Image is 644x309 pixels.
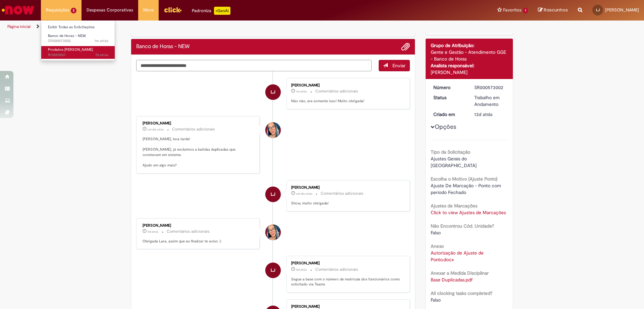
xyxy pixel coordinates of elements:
[431,156,477,168] span: Ajustes Gerais do [GEOGRAPHIC_DATA]
[271,186,275,202] span: LJ
[538,7,568,13] a: Rascunhos
[431,209,506,216] a: Click to view Ajustes de Marcações
[291,277,403,287] p: Segue a base com o número de matrícula dos funcionários como solicitado via Teams
[46,7,69,13] span: Requisições
[474,94,505,108] div: Trabalho em Andamento
[596,8,600,12] span: LJ
[431,230,441,236] span: Falso
[192,7,230,15] div: Padroniza
[431,297,441,303] span: Falso
[431,42,508,49] div: Grupo de Atribuição:
[474,111,492,117] time: 17/09/2025 16:19:12
[296,89,307,93] time: 30/09/2025 13:27:22
[291,186,403,190] div: [PERSON_NAME]
[296,268,307,272] span: 5d atrás
[379,60,410,71] button: Enviar
[271,84,275,100] span: LJ
[291,305,403,309] div: [PERSON_NAME]
[265,122,281,138] div: Maira Priscila Da Silva Arnaldo
[428,84,470,91] dt: Número
[48,47,93,52] span: Produtos [PERSON_NAME]
[172,126,215,132] small: Comentários adicionais
[296,192,312,196] time: 29/09/2025 08:04:21
[95,38,108,43] time: 30/09/2025 13:27:22
[167,229,210,234] small: Comentários adicionais
[296,192,312,196] span: um dia atrás
[431,62,508,69] div: Analista responsável:
[431,183,502,195] span: Ajuste De Marcação - Ponto com período Fechado
[315,267,358,272] small: Comentários adicionais
[431,69,508,76] div: [PERSON_NAME]
[143,7,154,13] span: More
[48,52,108,58] span: R13559557
[271,262,275,278] span: LJ
[431,49,508,62] div: Gente e Gestão - Atendimento GGE - Banco de Horas
[265,84,281,100] div: Lara De Souza Jorge
[291,83,403,87] div: [PERSON_NAME]
[1,3,35,17] img: ServiceNow
[148,127,164,131] span: um dia atrás
[48,33,86,38] span: Banco de Horas - NEW
[265,187,281,202] div: Lara De Souza Jorge
[148,127,164,131] time: 29/09/2025 12:40:07
[48,38,108,44] span: SR000573002
[95,38,108,43] span: 1m atrás
[95,52,108,57] time: 23/09/2025 14:57:33
[143,137,254,168] p: [PERSON_NAME], boa tarde! [PERSON_NAME], já excluímos a batidas duplicadas que constavam em siste...
[431,203,477,209] b: Ajustes de Marcações
[41,20,115,61] ul: Requisições
[136,44,190,50] h2: Banco de Horas - NEW Histórico de tíquete
[5,21,424,33] ul: Trilhas de página
[315,88,358,94] small: Comentários adicionais
[164,5,182,15] img: click_logo_yellow_360x200.png
[296,268,307,272] time: 26/09/2025 11:27:11
[428,111,470,118] dt: Criado em
[296,89,307,93] span: 1m atrás
[291,261,403,265] div: [PERSON_NAME]
[401,42,410,51] button: Adicionar anexos
[143,224,254,228] div: [PERSON_NAME]
[431,270,489,276] b: Anexar a Medida Disciplinar
[321,191,364,196] small: Comentários adicionais
[431,223,494,229] b: Não Encontrou Cód. Unidade?
[431,176,497,182] b: Escolha o Motivo (Ajuste Ponto)
[41,32,115,45] a: Aberto SR000573002 : Banco de Horas - NEW
[523,8,528,13] span: 1
[431,243,444,249] b: Anexo
[95,52,108,57] span: 7d atrás
[503,7,522,13] span: Favoritos
[41,46,115,59] a: Aberto R13559557 : Produtos Natalinos - FAHZ
[148,230,158,234] time: 26/09/2025 13:42:54
[392,63,406,69] span: Enviar
[431,290,492,296] b: All clocking tasks completed?
[265,225,281,240] div: Maira Priscila Da Silva Arnaldo
[428,94,470,101] dt: Status
[474,111,492,117] span: 13d atrás
[214,7,230,15] p: +GenAi
[431,250,485,263] a: Download de Autorização de Ajuste de Ponto.docx
[148,230,158,234] span: 4d atrás
[71,8,76,13] span: 2
[544,7,568,13] span: Rascunhos
[474,111,505,118] div: 17/09/2025 16:19:12
[291,201,403,206] p: Show, muito obrigada!
[605,7,639,13] span: [PERSON_NAME]
[87,7,133,13] span: Despesas Corporativas
[143,121,254,125] div: [PERSON_NAME]
[474,84,505,91] div: SR000573002
[136,60,372,71] textarea: Digite sua mensagem aqui...
[431,277,473,283] a: Download de Base Duplicadas.pdf
[143,239,254,244] p: Obrigada Lara, assim que eu finalizar te aviso :)
[265,263,281,278] div: Lara De Souza Jorge
[291,99,403,104] p: Não não, era somente isso! Muito obrigada!
[7,24,31,29] a: Página inicial
[431,149,470,155] b: Tipo da Solicitação
[41,24,115,31] a: Exibir Todas as Solicitações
